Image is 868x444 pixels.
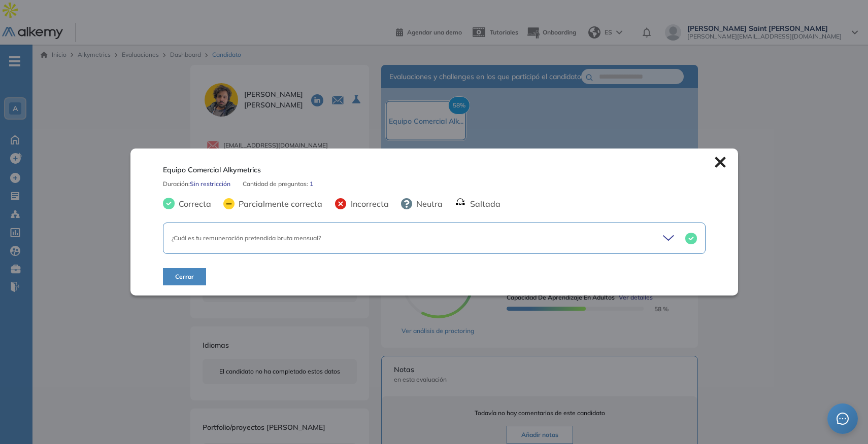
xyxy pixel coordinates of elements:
[466,198,500,210] span: Saltada
[163,179,190,189] span: Duración :
[190,179,230,189] span: Sin restricción
[243,179,310,189] span: Cantidad de preguntas:
[310,179,313,189] span: 1
[172,234,321,242] span: ¿Cuál es tu remuneración pretendida bruta mensual?
[163,165,261,175] span: Equipo Comercial Alkymetrics
[347,198,389,210] span: Incorrecta
[175,272,194,281] span: Cerrar
[175,198,211,210] span: Correcta
[235,198,322,210] span: Parcialmente correcta
[836,412,849,425] span: message
[163,268,206,285] button: Cerrar
[412,198,443,210] span: Neutra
